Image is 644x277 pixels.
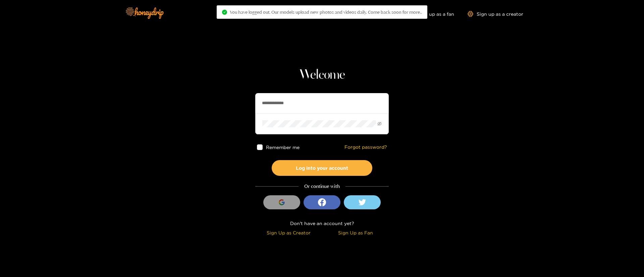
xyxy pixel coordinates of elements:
span: eye-invisible [377,122,382,126]
span: Remember me [266,145,300,150]
button: Log into your account [272,160,372,176]
a: Sign up as a creator [468,11,523,17]
div: Don't have an account yet? [255,219,389,227]
div: Sign Up as Creator [257,229,320,236]
span: You have logged out. Our models upload new photos and videos daily. Come back soon for more.. [230,9,422,15]
a: Forgot password? [344,144,387,150]
div: Or continue with [255,183,389,190]
h1: Welcome [255,67,389,83]
div: Sign Up as Fan [324,229,387,236]
a: Sign up as a fan [408,11,454,17]
span: check-circle [222,10,227,15]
